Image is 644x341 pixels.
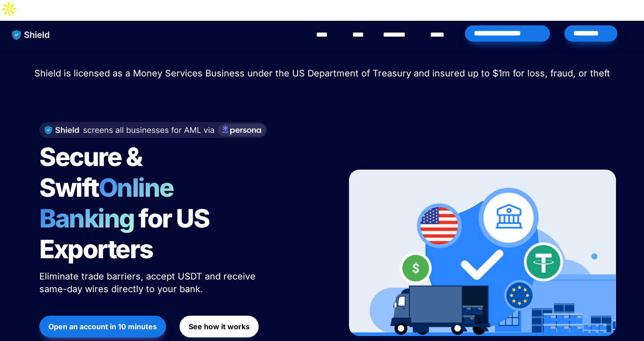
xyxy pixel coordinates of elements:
span: Eliminate trade barriers, accept USDT and receive same-day wires directly to your bank. [39,271,258,294]
span: for US Exporters [39,203,213,265]
button: See how it works [180,316,259,337]
span: Shield is licensed as a Money Services Business under the US Department of Treasury and insured u... [34,68,610,79]
strong: See how it works [189,322,250,331]
span: Online Banking [39,172,183,234]
img: website logo [8,25,54,44]
strong: Open an account in 10 minutes [48,322,157,331]
span: Secure & Swift [39,142,146,203]
button: Open an account in 10 minutes [39,316,166,337]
